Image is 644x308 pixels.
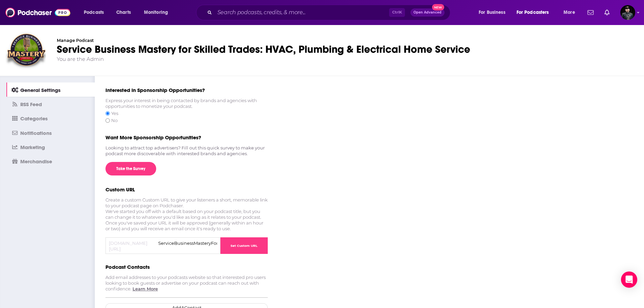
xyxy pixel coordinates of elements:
span: Monitoring [144,8,168,17]
input: Yes [105,111,110,116]
p: Once you've saved your URL it will be approved (generally within an hour or two) and you will rec... [105,220,268,237]
button: open menu [474,7,514,18]
a: Notifications [6,125,95,140]
div: You are the Admin [57,56,639,62]
a: Merchandise [6,154,95,168]
label: No [105,118,268,123]
button: open menu [512,7,559,18]
a: Categories [6,111,95,125]
button: Show profile menu [620,5,635,20]
button: open menu [139,7,177,18]
span: [DOMAIN_NAME][URL] [106,238,155,254]
a: Charts [112,7,135,18]
span: RSS Feed [20,101,42,108]
div: Manage Podcast [57,38,639,43]
div: Interested in Sponsorship Opportunities? [105,87,268,93]
div: Search podcasts, credits, & more... [202,5,457,20]
img: User Profile [620,5,635,20]
div: Open Intercom Messenger [621,271,637,288]
span: For Business [479,8,505,17]
button: open menu [559,7,583,18]
span: Categories [20,115,48,122]
div: Want More Sponsorship Opportunities? [105,134,268,141]
img: Podcast thumbnail [5,30,46,70]
a: Take the Survey [105,162,156,175]
span: More [564,8,575,17]
span: Logged in as tersh [620,5,635,20]
input: No [105,118,110,123]
p: Create a custom Custom URL to give your listeners a short, memorable link to your podcast page on... [105,197,268,209]
span: Charts [116,8,131,17]
span: General Settings [20,87,61,93]
a: Service Business Mastery for Skilled Trades: HVAC, Plumbing & Electrical Home Service [57,43,470,56]
a: Show notifications dropdown [602,7,612,18]
input: Search podcasts, credits, & more... [215,7,389,18]
span: Open Advanced [413,11,442,14]
span: Podcasts [84,8,104,17]
button: Set Custom URL [220,237,268,254]
span: For Podcasters [517,8,549,17]
span: New [432,4,444,10]
a: RSS Feed [6,97,95,111]
p: We've started you off with a default based on your podcast title, but you can change it to whatev... [105,209,268,220]
p: Looking to attract top advertisers? Fill out this quick survey to make your podcast more discover... [105,145,268,157]
img: Podchaser - Follow, Share and Rate Podcasts [5,6,70,19]
button: open menu [79,7,113,18]
p: Express your interest in being contacted by brands and agencies with opportunities to monetize yo... [105,98,268,109]
label: Yes [105,111,268,116]
button: Open AdvancedNew [410,8,445,17]
p: Add email addresses to your podcasts website so that interested pro users looking to book guests ... [105,275,268,292]
span: Merchandise [20,158,52,165]
span: Ctrl K [389,8,405,17]
span: Notifications [20,130,52,136]
span: Marketing [20,144,45,150]
a: Show notifications dropdown [585,7,596,18]
div: Podcast Contacts [105,264,268,270]
a: General Settings [6,82,95,97]
div: Custom URL [105,186,268,193]
a: Marketing [6,140,95,154]
a: Learn More [133,286,158,291]
input: [DOMAIN_NAME][URL] [155,238,220,248]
